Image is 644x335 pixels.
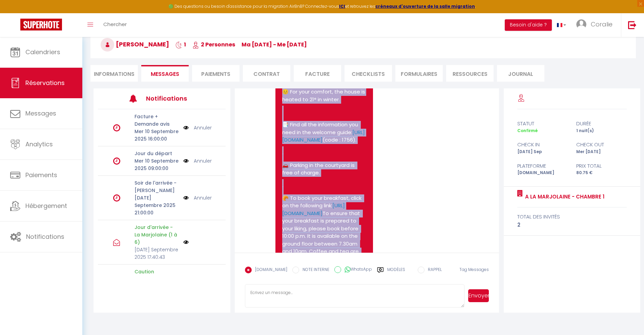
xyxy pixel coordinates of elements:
[572,141,631,149] div: check out
[517,221,627,229] div: 2
[183,124,189,131] img: NO IMAGE
[183,157,189,165] img: NO IMAGE
[282,88,366,103] p: 😊 For your comfort, the house is heated to 21° in winter.
[517,213,627,221] div: total des invités
[25,202,67,210] span: Hébergement
[242,41,307,48] span: ma [DATE] - me [DATE]
[628,21,637,29] img: logout
[517,128,538,133] span: Confirmé
[513,141,572,149] div: check in
[513,170,572,176] div: [DOMAIN_NAME]
[192,41,235,48] span: 2 Personnes
[282,121,366,144] p: 📑 Find all the information you need in the welcome guide: (code : 1756).
[446,65,494,82] li: Ressources
[90,65,138,82] li: Informations
[572,120,631,128] div: durée
[5,3,26,23] button: Ouvrir le widget de chat LiveChat
[134,113,179,128] p: Facture + Demande avis
[25,109,56,118] span: Messages
[572,128,631,134] div: 1 nuit(s)
[459,267,489,272] span: Tag Messages
[282,129,365,144] a: [URL][DOMAIN_NAME]
[591,20,612,28] span: Coralie
[26,232,64,241] span: Notifications
[513,120,572,128] div: statut
[341,266,372,274] label: WhatsApp
[339,3,345,9] a: ICI
[513,162,572,170] div: Plateforme
[146,91,199,106] h3: Notifications
[424,267,442,274] label: RAPPEL
[20,19,62,30] img: Super Booking
[134,268,179,275] p: Caution
[101,40,169,48] span: [PERSON_NAME]
[294,65,341,82] li: Facture
[134,194,179,216] p: [DATE] Septembre 2025 21:00:00
[497,65,544,82] li: Journal
[194,157,212,165] a: Annuler
[25,171,57,179] span: Paiements
[175,41,186,48] span: 1
[299,267,329,274] label: NOTE INTERNE
[151,70,179,78] span: Messages
[572,162,631,170] div: Prix total
[252,267,287,274] label: [DOMAIN_NAME]
[192,65,240,82] li: Paiements
[513,149,572,155] div: [DATE] Sep
[387,267,405,278] label: Modèles
[25,79,65,87] span: Réservations
[576,19,586,29] img: ...
[571,13,621,37] a: ... Coralie
[183,239,189,245] img: NO IMAGE
[572,170,631,176] div: 80.75 €
[282,162,366,177] p: 🚗 Parking in the courtyard is free of charge.
[194,194,212,202] a: Annuler
[134,179,179,194] p: Soir de l'arrivée - [PERSON_NAME]
[572,149,631,155] div: Mer [DATE]
[134,157,179,172] p: Mer 10 Septembre 2025 09:00:00
[243,65,290,82] li: Contrat
[183,194,189,202] img: NO IMAGE
[103,21,127,28] span: Chercher
[505,19,552,31] button: Besoin d'aide ?
[395,65,443,82] li: FORMULAIRES
[375,3,475,9] a: créneaux d'ouverture de la salle migration
[523,193,604,201] a: A la Marjolaine - Chambre 1
[468,289,489,302] button: Envoyer
[134,246,179,261] p: [DATE] Septembre 2025 17:40:43
[134,150,179,157] p: Jour du départ
[134,224,179,246] p: Jour d'arrivée - La Marjolaine (1 à 6)
[194,124,212,131] a: Annuler
[282,194,366,263] p: 🥐 To book your breakfast, click on the following link: To ensure that your breakfast is prepared ...
[25,140,53,148] span: Analytics
[25,48,60,56] span: Calendriers
[98,13,132,37] a: Chercher
[345,65,392,82] li: CHECKLISTS
[282,202,345,217] a: [URL][DOMAIN_NAME]
[134,128,179,143] p: Mer 10 Septembre 2025 16:00:00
